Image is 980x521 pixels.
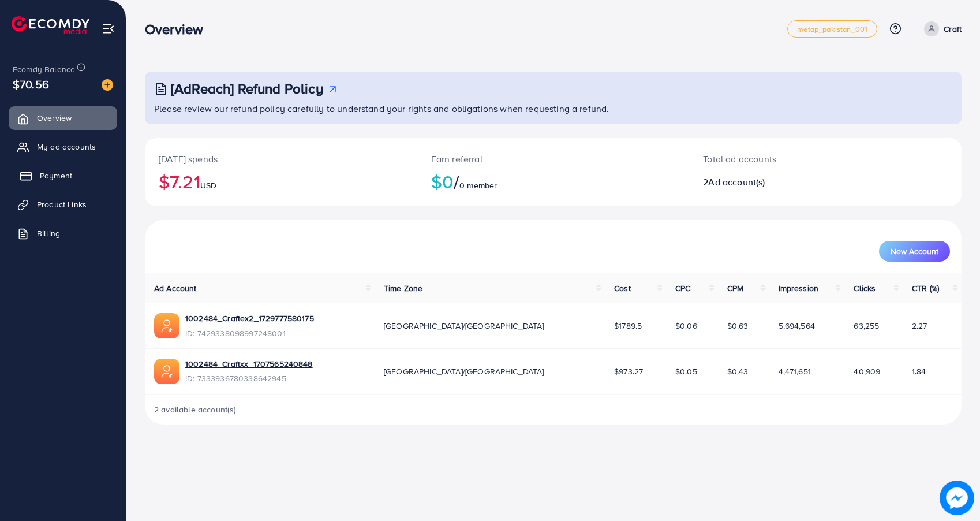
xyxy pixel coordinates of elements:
a: Product Links [9,193,117,216]
img: menu [102,22,115,35]
span: Payment [40,170,72,181]
span: 2 available account(s) [154,404,237,415]
a: 1002484_Craftex2_1729777580175 [185,312,314,324]
span: $0.05 [675,366,697,377]
span: [GEOGRAPHIC_DATA]/[GEOGRAPHIC_DATA] [384,320,544,332]
img: ic-ads-acc.e4c84228.svg [154,359,179,384]
h2: $0 [431,170,676,192]
p: Please review our refund policy carefully to understand your rights and obligations when requesti... [154,102,955,116]
span: $0.43 [727,366,749,377]
h2: 2 [703,177,880,188]
a: 1002484_Craftxx_1707565240848 [185,358,313,370]
span: 63,255 [854,320,879,332]
p: Earn referral [431,152,676,166]
span: / [454,168,459,195]
h3: [AdReach] Refund Policy [171,80,323,97]
a: Craft [919,21,962,36]
span: 0 member [459,180,497,191]
img: image [940,481,974,515]
span: Overview [37,112,72,124]
span: 40,909 [854,366,880,377]
a: My ad accounts [9,135,117,158]
span: 5,694,564 [779,320,815,332]
span: CPC [675,282,690,294]
p: Craft [944,22,962,36]
a: metap_pakistan_001 [787,20,877,38]
span: [GEOGRAPHIC_DATA]/[GEOGRAPHIC_DATA] [384,366,544,377]
span: $1789.5 [614,320,642,332]
img: logo [12,16,89,34]
span: ID: 7333936780338642945 [185,373,313,384]
h2: $7.21 [159,170,403,192]
span: Time Zone [384,282,422,294]
span: Product Links [37,199,87,210]
img: ic-ads-acc.e4c84228.svg [154,313,179,338]
span: Cost [614,282,631,294]
h3: Overview [145,21,212,38]
span: $0.63 [727,320,749,332]
span: 2.27 [912,320,927,332]
span: Impression [779,282,819,294]
button: New Account [879,241,950,262]
span: 4,471,651 [779,366,811,377]
a: Billing [9,222,117,245]
a: Payment [9,164,117,187]
span: CTR (%) [912,282,939,294]
span: ID: 7429338098997248001 [185,328,314,339]
p: [DATE] spends [159,152,403,166]
span: USD [200,180,216,191]
span: Billing [37,228,60,239]
span: My ad accounts [37,141,96,152]
span: $973.27 [614,366,643,377]
span: Ad Account [154,282,197,294]
span: metap_pakistan_001 [797,25,867,33]
p: Total ad accounts [703,152,880,166]
span: Ecomdy Balance [13,64,75,75]
span: Ad account(s) [708,176,765,188]
span: CPM [727,282,743,294]
span: 1.84 [912,366,926,377]
img: image [102,79,113,91]
span: $70.56 [13,76,49,92]
span: New Account [891,247,938,255]
a: Overview [9,106,117,129]
span: $0.06 [675,320,697,332]
span: Clicks [854,282,876,294]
